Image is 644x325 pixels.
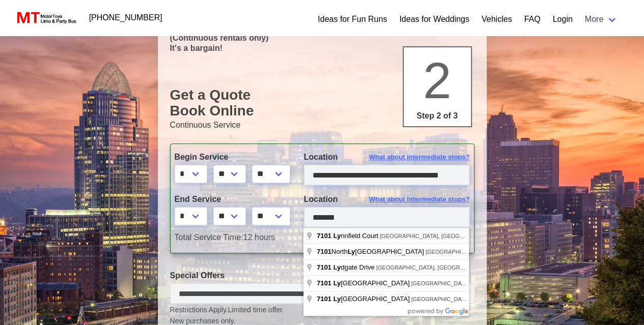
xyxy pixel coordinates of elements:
[317,295,331,303] span: 7101
[317,295,411,303] span: [GEOGRAPHIC_DATA]
[333,279,341,287] span: Ly
[170,87,474,119] h1: Get a Quote Book Online
[524,13,540,25] a: FAQ
[411,296,593,302] span: [GEOGRAPHIC_DATA], [GEOGRAPHIC_DATA], [GEOGRAPHIC_DATA]
[304,195,338,203] span: Location
[333,263,341,271] span: Ly
[304,153,338,161] span: Location
[579,9,624,29] a: More
[170,119,474,131] p: Continuous Service
[175,233,243,242] span: Total Service Time:
[317,279,331,287] span: 7101
[333,232,341,240] span: Ly
[317,263,376,271] span: dgate Drive
[317,232,380,240] span: nnfield Court
[408,110,467,122] p: Step 2 of 3
[170,33,474,43] p: (Continuous rentals only)
[369,152,470,162] span: What about intermediate stops?
[380,233,561,239] span: [GEOGRAPHIC_DATA], [GEOGRAPHIC_DATA], [GEOGRAPHIC_DATA]
[83,8,169,28] a: [PHONE_NUMBER]
[170,43,474,53] p: It's a bargain!
[317,232,331,240] span: 7101
[170,270,474,282] label: Special Offers
[175,193,289,205] label: End Service
[167,231,478,244] div: 12 hours
[426,249,607,255] span: [GEOGRAPHIC_DATA], [GEOGRAPHIC_DATA], [GEOGRAPHIC_DATA]
[399,13,469,25] a: Ideas for Weddings
[423,52,452,109] span: 2
[376,264,557,271] span: [GEOGRAPHIC_DATA], [GEOGRAPHIC_DATA], [GEOGRAPHIC_DATA]
[552,13,572,25] a: Login
[482,13,512,25] a: Vehicles
[228,305,284,315] span: Limited time offer.
[333,295,341,303] span: Ly
[14,11,77,25] img: MotorToys Logo
[318,13,387,25] a: Ideas for Fun Runs
[317,279,411,287] span: [GEOGRAPHIC_DATA]
[348,248,355,255] span: Ly
[369,194,470,204] span: What about intermediate stops?
[317,248,331,255] span: 7101
[317,263,331,271] span: 7101
[317,248,426,255] span: North [GEOGRAPHIC_DATA]
[175,151,289,163] label: Begin Service
[411,280,593,286] span: [GEOGRAPHIC_DATA], [GEOGRAPHIC_DATA], [GEOGRAPHIC_DATA]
